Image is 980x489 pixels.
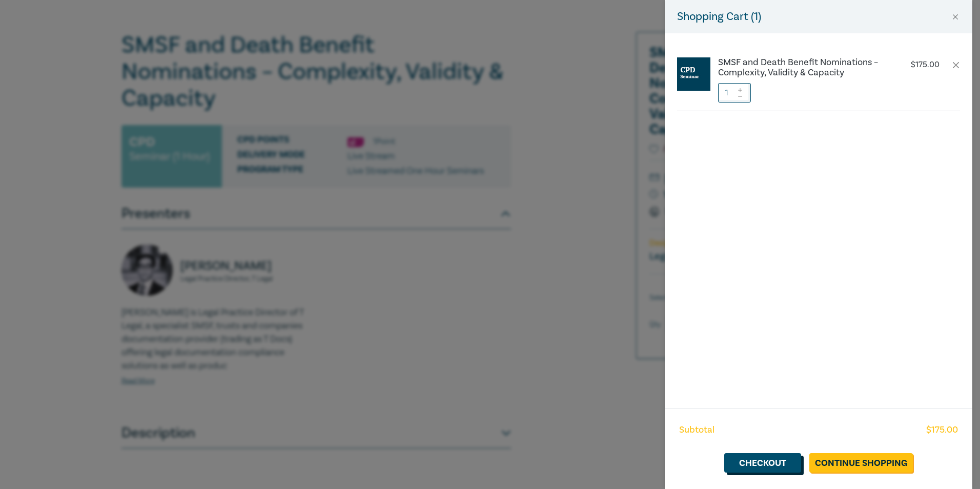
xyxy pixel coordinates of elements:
[677,57,710,91] img: CPD%20Seminar.jpg
[911,60,940,70] p: $ 175.00
[951,12,960,22] button: Close
[718,57,888,78] a: SMSF and Death Benefit Nominations – Complexity, Validity & Capacity
[724,453,801,473] a: Checkout
[926,423,958,437] span: $ 175.00
[809,453,913,473] a: Continue Shopping
[677,8,761,25] h5: Shopping Cart ( 1 )
[718,83,751,103] input: 1
[679,423,714,437] span: Subtotal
